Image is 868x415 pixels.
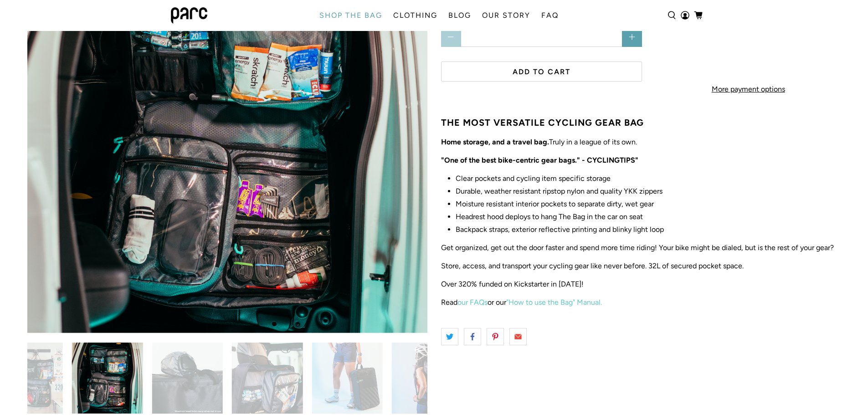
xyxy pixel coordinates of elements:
span: Durable, weather resistant ripstop nylon and quality YKK zippers [456,187,663,195]
span: Headrest hood deploys to hang The Bag in the car on seat [456,212,643,221]
span: Over 320% funded on Kickstarter in [DATE]! [441,280,584,288]
span: Store, access, and transport your cycling gear like never before. 32L of secured pocket space. [441,261,744,270]
span: Read or our [441,298,602,307]
a: SHOP THE BAG [314,3,388,28]
span: Backpack straps, exterior reflective printing and blinky light loop [456,225,664,234]
strong: THE MOST VERSATILE CYCLING GEAR BAG [441,117,644,128]
a: CLOTHING [388,3,443,28]
a: FAQ [536,3,564,28]
span: Add to cart [513,67,570,76]
img: parc bag logo [171,7,207,24]
span: Truly in a league of its own. [447,138,637,146]
strong: H [441,138,447,146]
span: Moisture resistant interior pockets to separate dirty, wet gear [456,200,654,208]
span: Get organized, get out the door faster and spend more time riding! Your bike might be dialed, but... [441,243,834,252]
a: BLOG [443,3,477,28]
a: More payment options [668,77,828,106]
span: Clear pockets and cycling item specific storage [456,174,611,183]
button: Add to cart [441,61,642,82]
a: our FAQs [457,298,488,307]
strong: "One of the best bike-centric gear bags." - CYCLINGTIPS" [441,156,638,164]
a: "How to use the Bag" Manual. [506,298,602,307]
a: OUR STORY [477,3,536,28]
strong: ome storage, and a travel bag. [447,138,549,146]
